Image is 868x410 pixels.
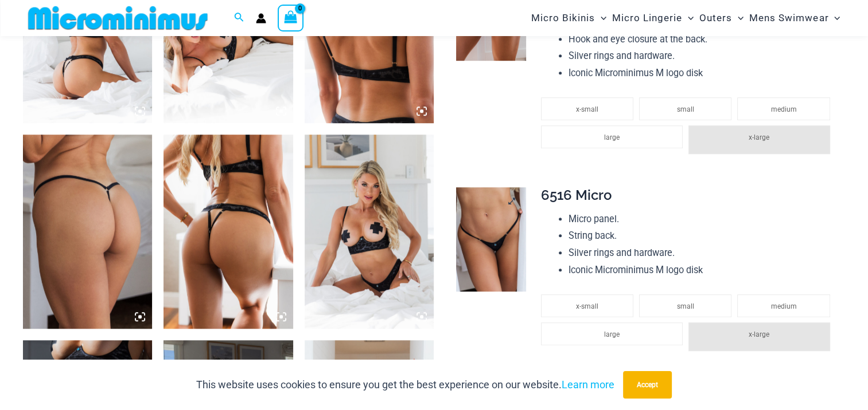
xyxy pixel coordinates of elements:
li: Hook and eye closure at the back. [569,31,835,48]
li: x-large [688,322,830,351]
span: small [677,105,694,113]
li: Iconic Microminimus M logo disk [569,65,835,82]
button: Accept [623,371,672,399]
li: medium [737,294,830,317]
span: small [677,302,694,310]
span: Outers [699,3,732,33]
li: large [541,125,683,148]
img: Nights Fall Silver Leopard 6516 Micro [23,135,152,328]
a: Learn more [562,379,614,391]
span: medium [771,105,797,113]
a: Account icon link [256,13,266,23]
span: Menu Toggle [732,3,744,33]
span: Menu Toggle [682,3,694,33]
span: x-large [749,133,769,141]
span: x-small [576,105,598,113]
li: x-small [541,97,633,120]
li: small [639,294,731,317]
li: x-small [541,294,633,317]
li: Silver rings and hardware. [569,48,835,65]
span: x-large [749,330,769,338]
span: large [604,133,620,141]
p: This website uses cookies to ensure you get the best experience on our website. [196,376,614,393]
span: x-small [576,302,598,310]
a: Micro BikinisMenu ToggleMenu Toggle [528,3,609,33]
a: Micro LingerieMenu ToggleMenu Toggle [609,3,696,33]
img: MM SHOP LOGO FLAT [24,5,212,31]
li: medium [737,97,830,120]
span: Micro Bikinis [531,3,595,33]
span: Menu Toggle [828,3,840,33]
li: small [639,97,731,120]
span: 6516 Micro [541,187,612,203]
span: large [604,330,620,338]
a: OutersMenu ToggleMenu Toggle [696,3,746,33]
img: Nights Fall Silver Leopard 6516 Micro [456,187,526,291]
li: String back. [569,227,835,245]
img: Nights Fall Silver Leopard 1036 Bra 6046 Thong [305,135,434,328]
a: View Shopping Cart, empty [278,5,304,31]
li: Micro panel. [569,211,835,228]
img: Nights Fall Silver Leopard 1036 Bra 6046 Thong [164,135,293,328]
nav: Site Navigation [527,2,845,34]
span: medium [771,302,797,310]
a: Search icon link [234,11,244,25]
li: x-large [688,125,830,154]
li: Silver rings and hardware. [569,245,835,262]
span: Mens Swimwear [749,3,828,33]
a: Mens SwimwearMenu ToggleMenu Toggle [746,3,843,33]
li: Iconic Microminimus M logo disk [569,262,835,279]
span: Menu Toggle [595,3,606,33]
li: large [541,322,683,345]
span: Micro Lingerie [612,3,682,33]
